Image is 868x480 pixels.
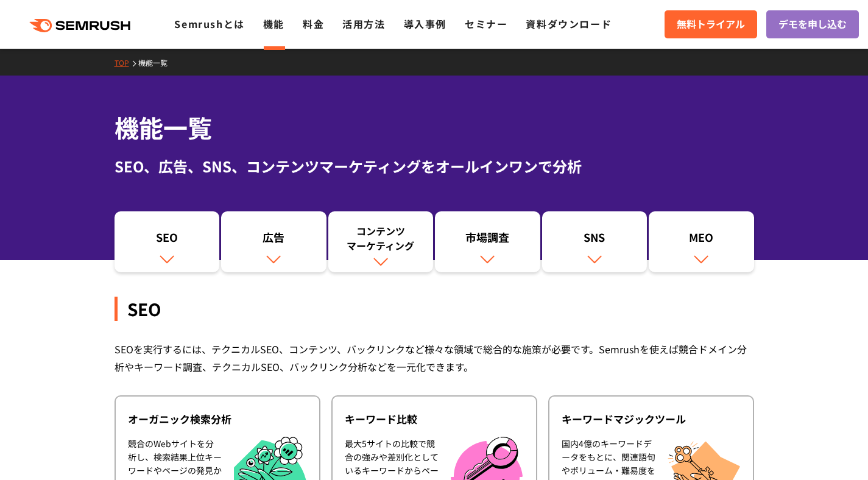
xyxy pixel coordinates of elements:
a: 広告 [221,211,326,272]
a: 機能一覧 [138,57,177,68]
a: SNS [542,211,647,272]
div: SEO、広告、SNS、コンテンツマーケティングをオールインワンで分析 [115,155,754,177]
a: 市場調査 [435,211,540,272]
a: SEO [115,211,220,272]
h1: 機能一覧 [115,110,754,146]
div: SEO [121,230,214,250]
a: Semrushとは [174,16,244,31]
span: デモを申し込む [778,16,847,32]
a: デモを申し込む [766,10,859,38]
div: オーガニック検索分析 [128,412,307,426]
a: 資料ダウンロード [526,16,612,31]
a: セミナー [465,16,507,31]
div: MEO [655,230,748,250]
div: SEO [115,297,754,321]
div: 広告 [227,230,320,250]
a: 活用方法 [342,16,385,31]
a: 無料トライアル [665,10,757,38]
a: 導入事例 [404,16,446,31]
a: 機能 [263,16,284,31]
div: キーワード比較 [345,412,524,426]
div: キーワードマジックツール [562,412,741,426]
div: 市場調査 [441,230,534,250]
div: SNS [548,230,641,250]
span: 無料トライアル [677,16,745,32]
div: SEOを実行するには、テクニカルSEO、コンテンツ、バックリンクなど様々な領域で総合的な施策が必要です。Semrushを使えば競合ドメイン分析やキーワード調査、テクニカルSEO、バックリンク分析... [115,341,754,376]
a: TOP [115,57,138,68]
a: MEO [649,211,754,272]
div: コンテンツ マーケティング [334,224,428,253]
a: コンテンツマーケティング [328,211,434,272]
a: 料金 [303,16,324,31]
